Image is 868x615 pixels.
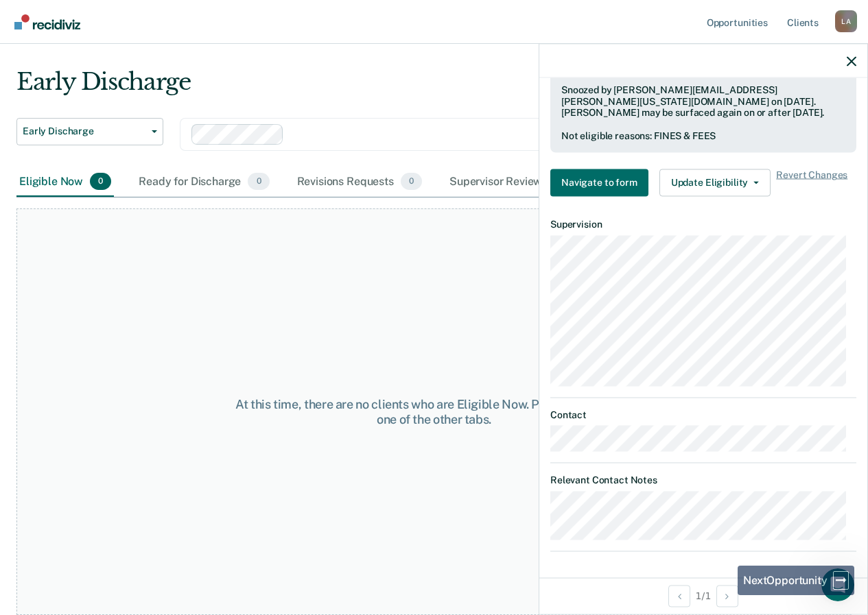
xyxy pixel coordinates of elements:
div: 1 / 1 [539,577,867,614]
dt: Supervision [550,218,856,230]
div: Snoozed by [PERSON_NAME][EMAIL_ADDRESS][PERSON_NAME][US_STATE][DOMAIN_NAME] on [DATE]. [PERSON_NA... [561,84,845,118]
div: Not eligible reasons: FINES & FEES [561,130,845,142]
span: 0 [90,173,111,191]
button: Next Opportunity [716,585,738,607]
span: Early Discharge [23,125,146,137]
div: At this time, there are no clients who are Eligible Now. Please navigate to one of the other tabs. [226,397,643,426]
img: Recidiviz [14,14,80,29]
button: Profile dropdown button [835,10,857,32]
div: Early Discharge [16,68,798,107]
div: Revisions Requests [294,167,425,197]
dt: Relevant Contact Notes [550,474,856,485]
span: 0 [401,173,422,191]
button: Previous Opportunity [668,585,690,607]
div: Supervisor Review [447,167,574,197]
a: Navigate to form link [550,169,654,196]
iframe: Intercom live chat [821,568,854,601]
div: Eligible Now [16,167,114,197]
div: L A [835,10,857,32]
button: Update Eligibility [659,169,771,196]
button: Navigate to form [550,169,648,196]
dt: Contact [550,409,856,420]
div: Ready for Discharge [136,167,272,197]
span: Revert Changes [776,169,847,196]
span: 0 [248,173,269,191]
